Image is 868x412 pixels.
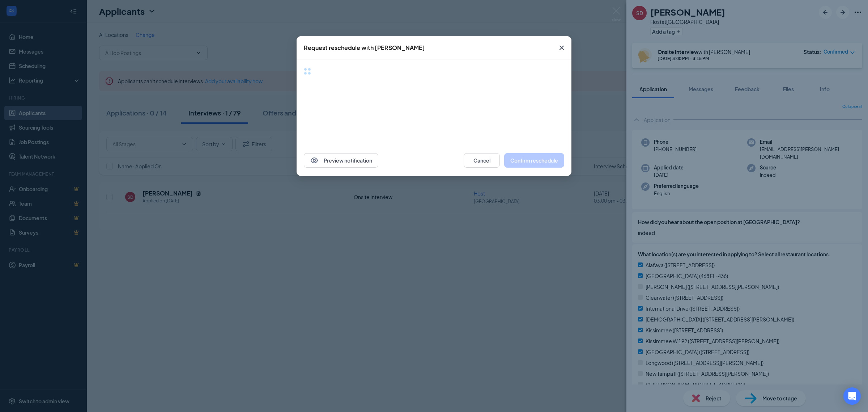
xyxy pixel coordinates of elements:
[310,156,319,165] svg: Eye
[464,153,500,168] button: Cancel
[504,153,564,168] button: Confirm reschedule
[304,153,378,168] button: EyePreview notification
[557,43,566,52] svg: Cross
[304,44,425,52] div: Request reschedule with [PERSON_NAME]
[843,387,861,405] div: Open Intercom Messenger
[552,36,571,59] button: Close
